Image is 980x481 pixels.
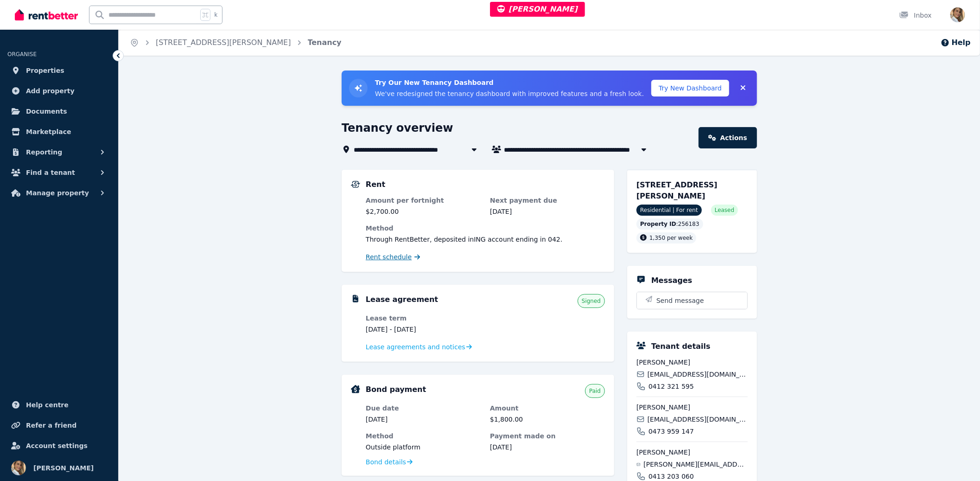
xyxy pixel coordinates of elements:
[7,102,111,121] a: Documents
[737,81,750,96] button: Collapse banner
[649,382,694,391] span: 0412 321 595
[7,416,111,435] a: Refer a friend
[366,252,412,262] span: Rent schedule
[636,403,748,412] span: [PERSON_NAME]
[490,431,605,441] dt: Payment made on
[366,457,406,467] span: Bond details
[11,461,26,475] img: Jodie Cartmer
[636,180,718,200] span: [STREET_ADDRESS][PERSON_NAME]
[308,38,342,47] a: Tenancy
[351,385,360,393] img: Bond Details
[366,415,481,424] dd: [DATE]
[26,126,71,137] span: Marketplace
[26,65,64,76] span: Properties
[119,30,353,56] nav: Breadcrumb
[899,11,932,20] div: Inbox
[156,38,291,47] a: [STREET_ADDRESS][PERSON_NAME]
[214,11,217,19] span: k
[351,181,360,188] img: Rental Payments
[366,224,605,233] dt: Method
[366,314,481,323] dt: Lease term
[7,436,111,455] a: Account settings
[366,207,481,216] dd: $2,700.00
[715,206,734,214] span: Leased
[342,121,453,135] h1: Tenancy overview
[366,252,420,262] a: Rent schedule
[7,396,111,414] a: Help centre
[375,89,644,98] p: We've redesigned the tenancy dashboard with improved features and a fresh look.
[33,462,94,474] span: [PERSON_NAME]
[636,218,703,230] div: : 256183
[648,415,748,424] span: [EMAIL_ADDRESS][DOMAIN_NAME]
[640,220,676,228] span: Property ID
[375,78,644,87] h3: Try Our New Tenancy Dashboard
[649,472,694,481] span: 0413 203 060
[651,80,729,96] button: Try New Dashboard
[589,387,601,395] span: Paid
[366,294,438,305] h5: Lease agreement
[950,7,965,22] img: Jodie Cartmer
[366,457,413,467] a: Bond details
[490,415,605,424] dd: $1,800.00
[637,292,747,309] button: Send message
[7,82,111,100] a: Add property
[7,61,111,80] a: Properties
[366,384,426,395] h5: Bond payment
[7,184,111,202] button: Manage property
[26,440,88,451] span: Account settings
[366,236,562,243] span: Through RentBetter , deposited in ING account ending in 042 .
[366,404,481,413] dt: Due date
[656,296,704,305] span: Send message
[366,443,481,452] dd: Outside platform
[490,443,605,452] dd: [DATE]
[366,431,481,441] dt: Method
[490,207,605,216] dd: [DATE]
[366,325,481,334] dd: [DATE] - [DATE]
[366,342,472,352] a: Lease agreements and notices
[26,147,62,158] span: Reporting
[7,143,111,161] button: Reporting
[490,196,605,205] dt: Next payment due
[15,8,78,22] img: RentBetter
[941,37,971,48] button: Help
[366,179,385,190] h5: Rent
[490,404,605,413] dt: Amount
[26,187,89,199] span: Manage property
[643,460,748,469] span: [PERSON_NAME][EMAIL_ADDRESS][PERSON_NAME][DOMAIN_NAME]
[582,297,601,305] span: Signed
[342,71,757,106] div: Try New Tenancy Dashboard
[497,5,578,13] span: [PERSON_NAME]
[651,275,692,286] h5: Messages
[636,448,748,457] span: [PERSON_NAME]
[636,205,702,216] span: Residential | For rent
[636,358,748,367] span: [PERSON_NAME]
[7,163,111,182] button: Find a tenant
[366,342,465,352] span: Lease agreements and notices
[26,167,75,178] span: Find a tenant
[7,51,37,58] span: ORGANISE
[649,235,693,241] span: 1,350 per week
[649,427,694,436] span: 0473 959 147
[26,106,67,117] span: Documents
[26,399,69,410] span: Help centre
[699,127,757,148] a: Actions
[7,122,111,141] a: Marketplace
[651,341,711,352] h5: Tenant details
[26,85,75,96] span: Add property
[366,196,481,205] dt: Amount per fortnight
[26,420,76,431] span: Refer a friend
[648,370,748,379] span: [EMAIL_ADDRESS][DOMAIN_NAME]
